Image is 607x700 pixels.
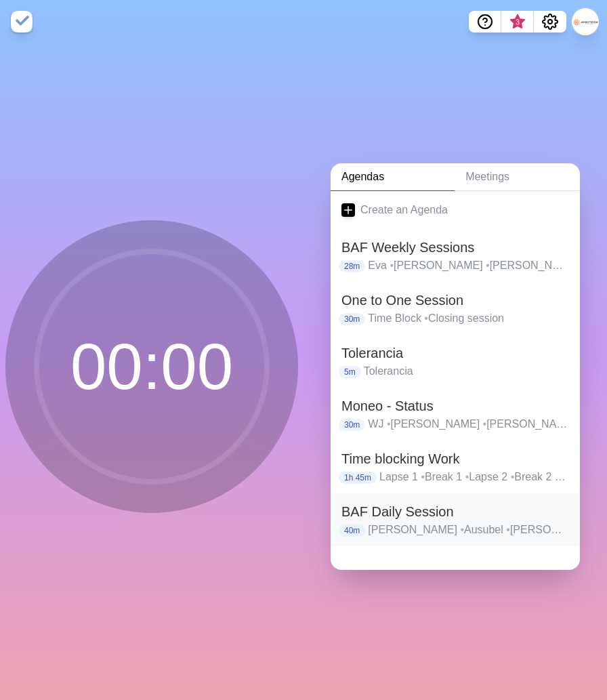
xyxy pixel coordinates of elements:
a: Meetings [455,163,580,191]
p: 5m [339,366,361,378]
span: • [424,312,428,324]
p: Eva [PERSON_NAME] [PERSON_NAME] [PERSON_NAME] [PERSON_NAME] [PERSON_NAME] Angel [368,258,569,274]
a: Create an Agenda [331,191,580,229]
span: • [483,418,487,430]
span: • [486,260,490,271]
button: Settings [534,11,566,33]
span: • [387,418,391,430]
p: Time Block Closing session [368,310,569,327]
p: 1h 45m [339,472,377,484]
p: 28m [339,260,365,272]
span: • [421,471,425,482]
span: • [460,524,464,535]
p: 30m [339,419,365,431]
span: • [511,471,515,482]
p: 30m [339,313,365,325]
span: • [390,260,394,271]
button: Help [469,11,501,33]
span: • [506,524,510,535]
h2: Time blocking Work [341,449,569,469]
h2: Moneo - Status [341,396,569,416]
h2: BAF Weekly Sessions [341,237,569,258]
span: • [465,471,469,482]
h2: Tolerancia [341,343,569,363]
a: Agendas [331,163,455,191]
p: [PERSON_NAME] Ausubel [PERSON_NAME] [PERSON_NAME] [PERSON_NAME] [PERSON_NAME] Angel Yako Eva [PER... [368,522,569,538]
h2: One to One Session [341,290,569,310]
p: 40m [339,524,365,537]
img: timeblocks logo [11,11,33,33]
h2: BAF Daily Session [341,501,569,522]
span: 3 [512,17,523,28]
p: WJ [PERSON_NAME] [PERSON_NAME] Angel [PERSON_NAME] [PERSON_NAME] [368,416,569,432]
p: Lapse 1 Break 1 Lapse 2 Break 2 Lapse 3 Break 3 Lapse 4 last Break [379,469,569,485]
p: Tolerancia [364,363,569,379]
button: What’s new [501,11,534,33]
